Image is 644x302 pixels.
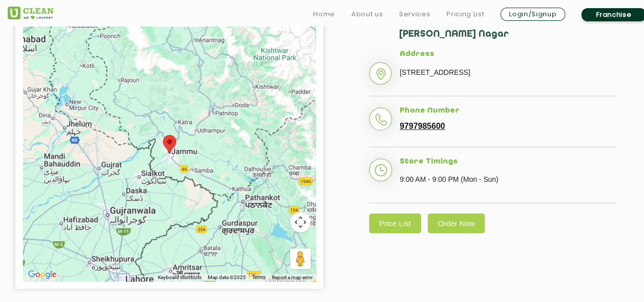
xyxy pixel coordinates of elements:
a: Price List [369,213,421,233]
button: Keyboard shortcuts [158,274,202,281]
a: Report a map error [272,274,313,281]
a: About us [351,8,383,20]
h5: Phone Number [400,106,616,116]
p: 9:00 AM - 9:00 PM (Mon - Sun) [400,172,616,187]
a: Pricing List [446,8,484,20]
a: 9797985600 [400,122,445,131]
a: Open this area in Google Maps (opens a new window) [25,268,59,281]
img: Google [25,268,59,281]
p: [STREET_ADDRESS] [400,65,616,80]
h5: Address [400,50,616,59]
a: Services [399,8,430,20]
h5: Store Timings [400,157,616,167]
span: Map data ©2025 [208,274,246,280]
img: UClean Laundry and Dry Cleaning [8,7,53,19]
button: Drag Pegman onto the map to open Street View [290,249,311,269]
a: Order Now [428,213,485,233]
a: Terms (opens in new tab) [252,274,266,281]
h2: [PERSON_NAME] Nagar [399,29,616,50]
a: Home [313,8,335,20]
a: Login/Signup [500,8,565,21]
button: Map camera controls [290,212,311,232]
